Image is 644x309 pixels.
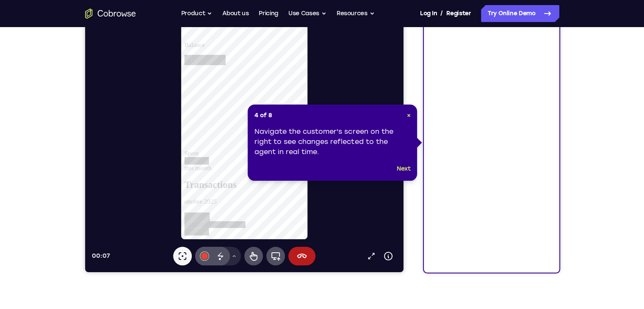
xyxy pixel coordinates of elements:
[181,5,213,22] button: Product
[420,5,437,22] a: Log In
[254,127,410,157] div: Navigate the customer's screen on the right to see changes reflected to the agent in real time.
[446,5,471,22] a: Register
[337,5,375,22] button: Resources
[254,111,272,120] span: 4 of 8
[440,8,443,19] span: /
[222,5,249,22] a: About us
[288,5,326,22] button: Use Cases
[406,111,410,120] button: Close Tour
[481,5,559,22] a: Try Online Demo
[85,8,136,19] a: Go to the home page
[397,164,411,174] button: Next
[259,5,278,22] a: Pricing
[406,112,410,119] span: ×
